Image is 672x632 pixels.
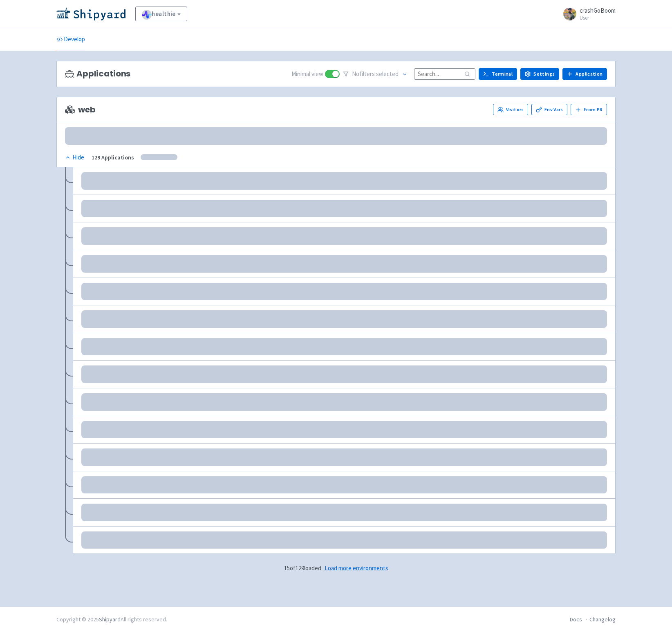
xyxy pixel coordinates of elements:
[325,564,388,572] span: Load more environments
[520,68,559,80] a: Settings
[65,153,85,162] button: Hide
[135,7,187,21] a: healthie
[65,105,95,114] span: web
[56,28,85,51] a: Develop
[376,70,399,78] span: selected
[531,104,567,115] a: Env Vars
[325,564,388,573] button: Load more environments
[92,153,134,162] div: 129 Applications
[65,153,84,162] div: Hide
[352,69,399,79] span: No filter s
[479,68,517,80] a: Terminal
[571,104,607,115] button: From PR
[99,616,121,623] a: Shipyard
[493,104,528,115] a: Visitors
[589,616,616,623] a: Changelog
[414,68,475,79] input: Search...
[65,69,130,78] h3: Applications
[56,615,167,624] div: Copyright © 2025 All rights reserved.
[570,616,582,623] a: Docs
[56,7,125,20] img: Shipyard logo
[558,7,616,20] a: crashGoBoom User
[580,7,616,14] span: crashGoBoom
[580,15,616,20] small: User
[562,68,607,80] a: Application
[56,564,616,573] div: 15 of 129 loaded
[291,69,323,79] span: Minimal view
